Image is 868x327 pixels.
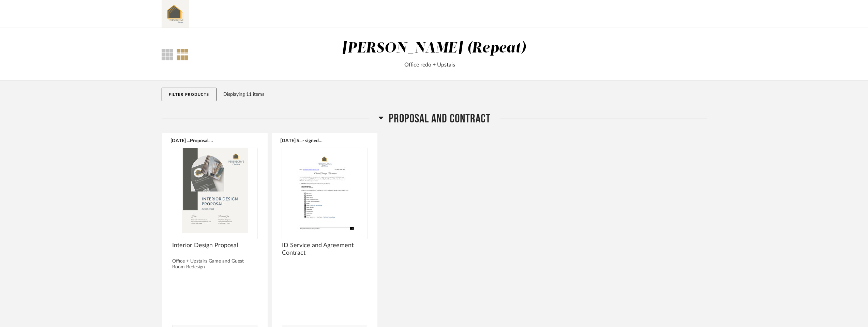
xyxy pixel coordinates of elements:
[172,148,257,233] div: 0
[172,148,257,233] img: undefined
[223,91,704,98] div: Displaying 11 items
[172,258,257,270] div: Office + Upstairs Game and Guest Room Redesign
[282,242,367,257] span: ID Service and Agreement Contract
[162,88,216,101] button: Filter Products
[342,41,526,56] div: [PERSON_NAME] (Repeat)
[389,112,491,126] span: proposal and contract
[172,242,257,249] span: Interior Design Proposal
[282,148,367,233] img: undefined
[254,61,605,69] div: Office redo + Upstais
[282,148,367,233] div: 0
[280,138,323,143] button: [DATE] S...- signed.pdf
[170,138,213,143] button: [DATE] ...Proposal.pdf
[162,0,189,28] img: 160db8c2-a9c3-462d-999a-f84536e197ed.png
